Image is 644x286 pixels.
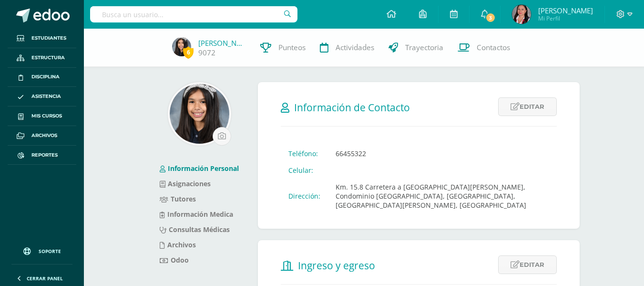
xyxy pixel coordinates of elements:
td: Km. 15.8 Carretera a [GEOGRAPHIC_DATA][PERSON_NAME], Condominio [GEOGRAPHIC_DATA], [GEOGRAPHIC_DA... [328,179,557,213]
a: Soporte [11,238,72,262]
a: Información Medica [160,210,233,219]
span: Asistencia [31,93,61,100]
span: Cerrar panel [27,275,63,282]
a: Archivos [8,126,76,146]
a: Archivos [160,240,196,249]
a: Actividades [313,29,381,67]
span: Reportes [31,151,58,159]
span: Archivos [31,132,57,139]
td: Teléfono: [281,145,328,162]
a: Disciplina [8,68,76,87]
span: Información de Contacto [294,101,410,114]
span: Actividades [336,42,374,53]
td: Celular: [281,162,328,179]
a: Consultas Médicas [160,225,230,234]
span: Disciplina [31,73,60,81]
span: [PERSON_NAME] [538,6,593,15]
a: Tutores [160,194,196,203]
a: Trayectoria [381,29,450,67]
a: Asignaciones [160,179,211,188]
a: Contactos [450,29,517,67]
img: e520ac9878814149cdeaaedfcc42acb0.png [170,84,229,144]
td: 66455322 [328,145,557,162]
span: Mis cursos [31,112,62,120]
img: 39c5cc2ec6d15d725fb562a87e3dcfcc.png [172,37,191,56]
a: Mis cursos [8,106,76,126]
span: Mi Perfil [538,14,593,22]
a: Estructura [8,48,76,68]
a: [PERSON_NAME] [198,38,246,48]
span: Ingreso y egreso [298,259,375,272]
a: Editar [498,97,557,116]
input: Busca un usuario... [90,6,297,22]
span: 3 [485,12,495,23]
span: Estudiantes [31,34,66,42]
a: Estudiantes [8,29,76,48]
span: Contactos [477,42,510,53]
img: 316256233fc5d05bd520c6ab6e96bb4a.png [512,5,531,24]
a: Información Personal [160,164,239,173]
a: Reportes [8,146,76,165]
a: Punteos [253,29,313,67]
a: Editar [498,255,557,274]
a: Asistencia [8,87,76,106]
span: Soporte [39,248,61,254]
a: Odoo [160,255,189,265]
span: 6 [183,46,194,58]
a: 9072 [198,48,215,58]
td: Dirección: [281,179,328,213]
span: Estructura [31,54,65,62]
span: Punteos [278,42,306,53]
span: Trayectoria [405,42,443,53]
